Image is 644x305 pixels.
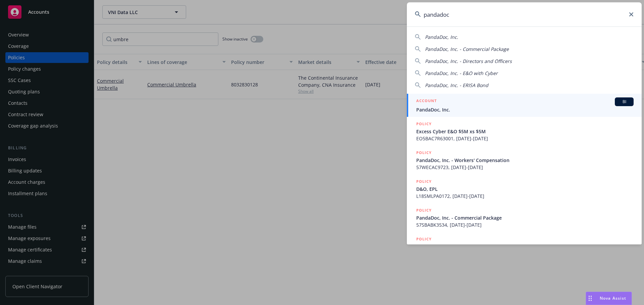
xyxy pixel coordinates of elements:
[407,232,642,261] a: POLICYD&O, EPL, FID
[407,117,642,146] a: POLICYExcess Cyber E&O $5M xs $5MEO5BAC7R63001, [DATE]-[DATE]
[586,292,632,305] button: Nova Assist
[425,82,488,88] span: PandaDoc, Inc. - ERISA Bond
[416,178,432,185] h5: POLICY
[416,185,634,193] span: D&O, EPL
[416,164,634,171] span: 57WECAC9723, [DATE]-[DATE]
[416,243,634,250] span: D&O, EPL, FID
[407,203,642,232] a: POLICYPandaDoc, Inc. - Commercial Package57SBABK3534, [DATE]-[DATE]
[407,2,642,26] input: Search...
[416,97,437,105] h5: ACCOUNT
[416,207,432,214] h5: POLICY
[407,94,642,117] a: ACCOUNTBIPandaDoc, Inc.
[416,106,634,113] span: PandaDoc, Inc.
[416,135,634,142] span: EO5BAC7R63001, [DATE]-[DATE]
[425,58,512,64] span: PandaDoc, Inc. - Directors and Officers
[407,174,642,203] a: POLICYD&O, EPLL18SMLPA0172, [DATE]-[DATE]
[416,128,634,135] span: Excess Cyber E&O $5M xs $5M
[425,46,509,52] span: PandaDoc, Inc. - Commercial Package
[416,121,432,127] h5: POLICY
[416,149,432,156] h5: POLICY
[586,292,594,305] div: Drag to move
[600,295,626,301] span: Nova Assist
[416,236,432,242] h5: POLICY
[425,70,498,76] span: PandaDoc, Inc. - E&O with Cyber
[407,146,642,174] a: POLICYPandaDoc, Inc. - Workers' Compensation57WECAC9723, [DATE]-[DATE]
[416,157,634,164] span: PandaDoc, Inc. - Workers' Compensation
[425,34,458,40] span: PandaDoc, Inc.
[416,214,634,221] span: PandaDoc, Inc. - Commercial Package
[416,193,634,200] span: L18SMLPA0172, [DATE]-[DATE]
[618,99,631,105] span: BI
[416,221,634,228] span: 57SBABK3534, [DATE]-[DATE]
